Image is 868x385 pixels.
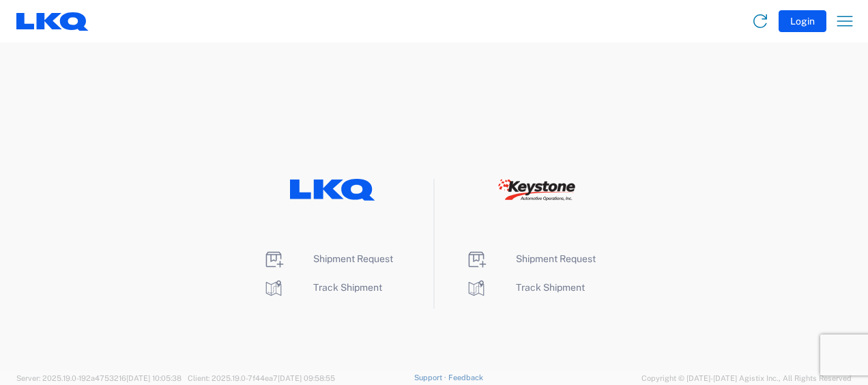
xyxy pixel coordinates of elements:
span: Server: 2025.19.0-192a4753216 [16,374,182,382]
span: Client: 2025.19.0-7f44ea7 [188,374,335,382]
a: Feedback [448,373,483,382]
a: Shipment Request [263,253,393,264]
a: Support [414,373,448,382]
span: Shipment Request [516,253,596,264]
span: [DATE] 10:05:38 [126,374,182,382]
span: Shipment Request [313,253,393,264]
a: Track Shipment [465,282,585,293]
a: Track Shipment [263,282,382,293]
span: Copyright © [DATE]-[DATE] Agistix Inc., All Rights Reserved [641,372,852,384]
span: Track Shipment [313,282,382,293]
span: Track Shipment [516,282,585,293]
a: Shipment Request [465,253,596,264]
span: [DATE] 09:58:55 [278,374,335,382]
button: Login [779,10,826,32]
